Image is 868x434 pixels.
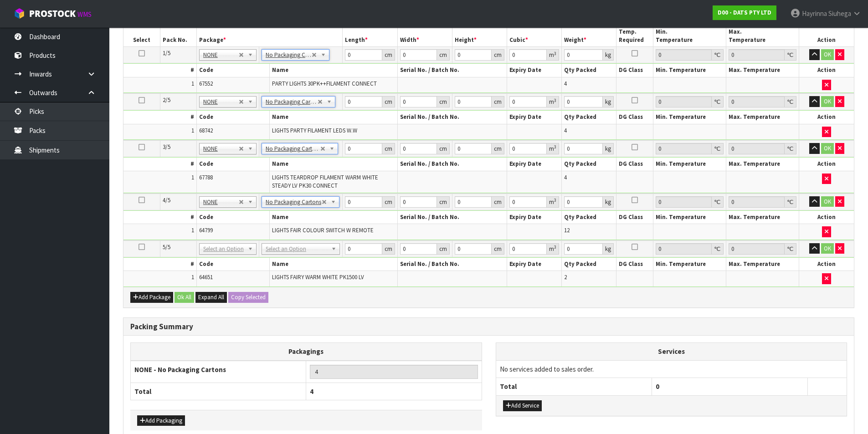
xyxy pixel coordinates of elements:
span: Select an Option [266,244,328,255]
span: 67788 [199,174,213,181]
th: Code [196,211,269,224]
th: Max. Temperature [726,111,799,124]
span: 1 [191,174,194,181]
th: Code [196,111,269,124]
th: # [123,258,196,271]
span: NONE [203,197,239,208]
div: cm [437,96,450,107]
div: cm [437,49,450,61]
th: Min. Temperature [653,211,726,224]
div: kg [603,196,614,208]
span: NONE [203,143,239,154]
th: Max. Temperature [726,26,799,47]
th: Name [270,158,398,171]
th: Action [799,258,854,271]
th: Weight [562,26,616,47]
div: cm [382,143,395,154]
span: LIGHTS TEARDROP FILAMENT WARM WHITE STEADY LV PK30 CONNECT [272,174,378,189]
div: ℃ [712,96,724,107]
th: Name [270,258,398,271]
th: Serial No. / Batch No. [397,111,507,124]
div: m [547,49,559,61]
th: Total [131,383,306,400]
th: Qty Packed [562,258,616,271]
span: 0 [656,382,659,391]
span: LIGHTS FAIRY WARM WHITE PK1500 LV [272,273,364,281]
th: Select [123,26,160,47]
th: Total [496,378,652,395]
a: D00 - DATS PTY LTD [713,5,776,20]
div: ℃ [785,196,796,208]
div: m [547,196,559,208]
span: NONE [203,50,239,61]
span: 3/5 [163,143,170,151]
span: 64651 [199,273,213,281]
button: Ok All [175,292,194,303]
div: cm [437,143,450,154]
span: Siuhega [828,9,851,18]
button: Add Packaging [137,415,185,426]
th: Package [196,26,343,47]
div: kg [603,49,614,61]
button: OK [821,243,834,254]
div: ℃ [785,49,796,61]
sup: 3 [554,51,556,56]
sup: 3 [554,244,556,250]
div: m [547,143,559,154]
span: 68742 [199,127,213,134]
span: 1 [191,273,194,281]
div: cm [492,143,504,154]
span: 1 [191,226,194,234]
th: Serial No. / Batch No. [397,258,507,271]
th: Length [343,26,397,47]
div: kg [603,243,614,255]
sup: 3 [554,97,556,103]
th: DG Class [616,64,653,77]
th: Expiry Date [507,64,562,77]
th: Qty Packed [562,158,616,171]
span: No Packaging Cartons [266,50,312,61]
h3: Packing Summary [130,322,847,331]
span: No Packaging Cartons [266,143,320,154]
div: cm [382,96,395,107]
th: Packagings [131,343,482,361]
th: Name [270,64,398,77]
span: Select an Option [203,244,244,255]
span: Hayrinna [802,9,827,18]
div: kg [603,96,614,107]
button: Copy Selected [228,292,268,303]
sup: 3 [554,197,556,203]
span: 1 [191,127,194,134]
th: Name [270,111,398,124]
sup: 3 [554,144,556,150]
th: Max. Temperature [726,158,799,171]
th: Expiry Date [507,258,562,271]
span: LIGHTS FAIR COLOUR SWITCH W REMOTE [272,226,374,234]
span: No Packaging Cartons [266,197,322,208]
th: # [123,158,196,171]
th: Action [799,64,854,77]
div: cm [382,243,395,255]
button: Add Package [130,292,173,303]
th: DG Class [616,111,653,124]
th: Code [196,258,269,271]
div: ℃ [712,196,724,208]
th: Max. Temperature [726,211,799,224]
th: Serial No. / Batch No. [397,158,507,171]
th: DG Class [616,258,653,271]
strong: D00 - DATS PTY LTD [718,9,771,16]
th: Action [799,26,854,47]
span: 4/5 [163,196,170,204]
div: m [547,243,559,255]
th: Action [799,111,854,124]
div: cm [492,96,504,107]
th: Height [452,26,507,47]
th: Cubic [507,26,562,47]
th: Min. Temperature [653,26,726,47]
span: 2/5 [163,96,170,104]
div: cm [382,49,395,61]
button: Expand All [195,292,227,303]
th: Code [196,158,269,171]
th: Action [799,158,854,171]
div: ℃ [785,143,796,154]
